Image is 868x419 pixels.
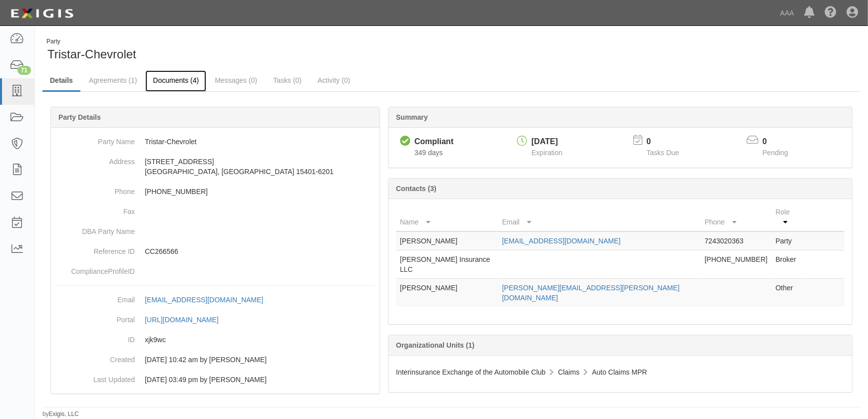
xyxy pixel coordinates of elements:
a: AAA [775,3,799,23]
td: Other [772,279,805,307]
td: Party [772,231,805,250]
div: Tristar-Chevrolet [42,37,444,63]
span: Pending [763,149,788,157]
dt: Fax [55,202,135,216]
span: Since 10/11/2024 [415,149,443,157]
small: by [42,410,79,419]
div: Party [46,37,136,46]
dt: Address [55,152,135,167]
b: Summary [396,113,428,121]
p: 0 [763,136,801,148]
th: Name [396,203,498,231]
td: [PERSON_NAME] [396,231,498,250]
a: Details [42,70,80,92]
dt: Last Updated [55,370,135,385]
th: Role [772,203,805,231]
dt: Portal [55,310,135,325]
div: [EMAIL_ADDRESS][DOMAIN_NAME] [145,295,263,305]
dd: [STREET_ADDRESS] [GEOGRAPHIC_DATA], [GEOGRAPHIC_DATA] 15401-6201 [55,152,376,182]
dt: Reference ID [55,241,135,256]
dd: [PHONE_NUMBER] [55,182,376,202]
a: [EMAIL_ADDRESS][DOMAIN_NAME] [502,237,620,245]
dd: 01/24/2024 03:49 pm by Benjamin Tully [55,370,376,390]
span: Auto Claims MPR [592,368,647,376]
a: Exigis, LLC [49,411,79,418]
span: Tristar-Chevrolet [47,47,136,61]
p: 0 [646,136,691,148]
div: 71 [17,66,31,75]
td: 7243020363 [701,231,772,250]
dt: Party Name [55,132,135,147]
a: Documents (4) [145,70,206,92]
span: Claims [558,368,579,376]
a: [EMAIL_ADDRESS][DOMAIN_NAME] [145,296,274,304]
dd: xjk9wc [55,330,376,350]
dt: ComplianceProfileID [55,261,135,276]
a: Messages (0) [207,70,265,90]
a: Tasks (0) [266,70,309,90]
b: Party Details [58,113,101,121]
th: Phone [701,203,772,231]
dt: ID [55,330,135,345]
span: Expiration [531,149,562,157]
a: [URL][DOMAIN_NAME] [145,316,230,324]
div: [DATE] [531,136,562,148]
td: [PERSON_NAME] [396,279,498,307]
dt: Email [55,290,135,305]
img: logo-5460c22ac91f19d4615b14bd174203de0afe785f0fc80cf4dbbc73dc1793850b.png [7,4,76,22]
i: Help Center - Complianz [825,7,837,19]
b: Contacts (3) [396,185,436,193]
a: Agreements (1) [81,70,144,90]
div: Compliant [415,136,453,148]
td: [PHONE_NUMBER] [701,250,772,279]
td: [PERSON_NAME] Insurance LLC [396,250,498,279]
dt: DBA Party Name [55,221,135,236]
dt: Created [55,350,135,365]
i: Compliant [400,136,411,147]
th: Email [498,203,701,231]
a: [PERSON_NAME][EMAIL_ADDRESS][PERSON_NAME][DOMAIN_NAME] [502,284,680,302]
span: Tasks Due [646,149,679,157]
dd: Tristar-Chevrolet [55,132,376,152]
dt: Phone [55,182,135,197]
a: Activity (0) [310,70,358,90]
td: Broker [772,250,805,279]
b: Organizational Units (1) [396,341,474,349]
dd: 09/12/2023 10:42 am by Benjamin Tully [55,350,376,370]
p: CC266566 [145,246,376,256]
span: Interinsurance Exchange of the Automobile Club [396,368,546,376]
